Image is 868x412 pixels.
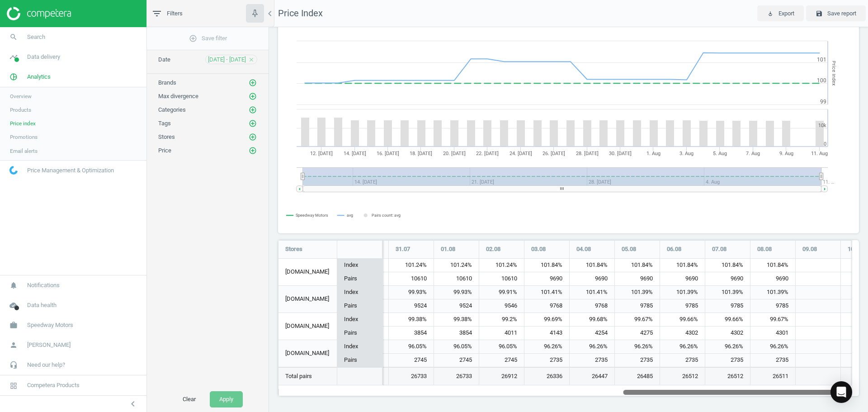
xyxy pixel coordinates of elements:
div: 2735 [615,354,660,367]
button: play_for_work Export [757,5,804,22]
div: 9690 [524,272,569,285]
span: 07.08 [712,245,726,253]
span: 06.08 [667,245,681,253]
div: Index [337,340,382,354]
div: 4143 [524,327,569,340]
span: 26733 [441,372,472,380]
div: Open Intercom Messenger [830,381,852,403]
tspan: 3. Aug [679,151,693,156]
div: 2745 [389,354,434,367]
tspan: 5. Aug [713,151,727,156]
div: 9690 [615,272,660,285]
tspan: 24. [DATE] [509,151,532,156]
tspan: 16. [DATE] [377,151,399,156]
div: 9524 [434,299,479,313]
i: notifications [5,277,22,294]
div: 96.26% [615,340,660,354]
div: 99.66% [705,313,750,327]
div: 101.84% [660,259,705,272]
span: 01.08 [441,245,455,253]
i: close [248,57,255,63]
tspan: 12. [DATE] [310,151,333,156]
button: save Save report [806,5,866,22]
span: Speedway Motors [27,321,73,329]
div: 99.2% [479,313,524,327]
span: Brands [158,79,176,86]
span: Overview [10,93,32,100]
span: Price index [10,120,36,127]
div: 99.93% [389,286,434,299]
text: 99 [820,99,826,105]
i: timeline [5,48,22,66]
text: 101 [817,57,826,63]
div: 4302 [660,327,705,340]
div: 101.41% [524,286,569,299]
i: cloud_done [5,297,22,314]
div: 2735 [524,354,569,367]
i: add_circle_outline [249,133,257,141]
span: 08.08 [757,245,772,253]
div: 9524 [389,299,434,313]
tspan: 18. [DATE] [410,151,432,156]
div: 4302 [705,327,750,340]
div: 9785 [705,299,750,313]
span: Email alerts [10,147,38,155]
span: 02.08 [486,245,500,253]
i: play_for_work [767,10,774,17]
div: 9785 [660,299,705,313]
div: 9690 [705,272,750,285]
span: Data delivery [27,53,60,61]
span: Export [778,9,794,18]
tspan: 11. Aug [811,151,828,156]
i: filter_list [151,8,162,19]
div: 99.66% [660,313,705,327]
tspan: 14. [DATE] [344,151,366,156]
span: Tags [158,120,171,127]
div: 96.26% [570,340,614,354]
div: 4011 [479,327,524,340]
span: 26733 [396,372,427,380]
span: Products [10,106,31,114]
span: 26336 [531,372,562,380]
div: 3854 [389,327,434,340]
i: headset_mic [5,356,22,374]
div: 3854 [434,327,479,340]
div: 101.84% [615,259,660,272]
span: Price Index [278,8,323,19]
div: 101.39% [705,286,750,299]
span: Stores [285,245,302,253]
span: 26512 [712,372,743,380]
div: 4254 [570,327,614,340]
div: 2735 [660,354,705,367]
tspan: Speedway Motors [296,213,328,218]
tspan: 20. [DATE] [443,151,466,156]
span: Stores [158,133,175,140]
span: Price Management & Optimization [27,166,114,175]
div: 9546 [479,299,524,313]
i: add_circle_outline [249,79,257,87]
span: Search [27,33,45,41]
span: Filters [167,9,183,18]
div: 101.39% [660,286,705,299]
div: 99.91% [479,286,524,299]
span: Notifications [27,281,60,289]
div: 2735 [705,354,750,367]
img: wGWNvw8QSZomAAAAABJRU5ErkJggg== [9,166,18,175]
span: 26511 [757,372,788,380]
tspan: 30. [DATE] [609,151,632,156]
span: 31.07 [396,245,410,253]
i: chevron_left [264,8,275,19]
span: 26912 [486,372,517,380]
div: 101.84% [570,259,614,272]
div: 96.26% [705,340,750,354]
button: Clear [173,391,205,407]
button: add_circle_outlineSave filter [147,29,269,47]
i: add_circle_outline [249,106,257,114]
div: 96.26% [750,340,795,354]
tspan: 11. … [823,179,834,185]
span: 09.08 [802,245,817,253]
button: add_circle_outline [248,133,257,142]
div: [DOMAIN_NAME] [278,313,337,340]
button: add_circle_outline [248,105,257,114]
div: 99.67% [750,313,795,327]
